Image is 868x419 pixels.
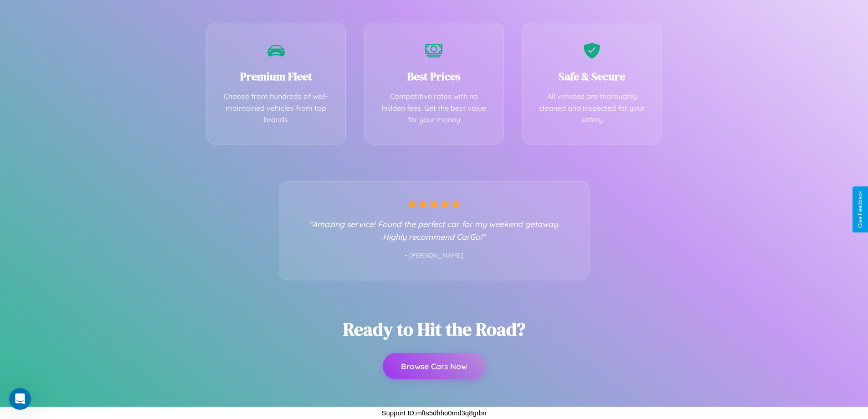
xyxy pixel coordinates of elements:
[381,407,486,419] p: Support ID: mfts5dhho0md3q8grbn
[221,69,332,84] h3: Premium Fleet
[9,388,31,410] iframe: Intercom live chat
[857,191,863,228] div: Give Feedback
[378,69,490,84] h3: Best Prices
[343,317,525,341] h2: Ready to Hit the Road?
[378,91,490,126] p: Competitive rates with no hidden fees. Get the best value for your money
[536,69,648,84] h3: Safe & Secure
[221,91,332,126] p: Choose from hundreds of well-maintained vehicles from top brands
[383,353,485,379] button: Browse Cars Now
[298,250,571,262] p: - [PERSON_NAME]
[298,217,571,243] p: "Amazing service! Found the perfect car for my weekend getaway. Highly recommend CarGo!"
[536,91,648,126] p: All vehicles are thoroughly cleaned and inspected for your safety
